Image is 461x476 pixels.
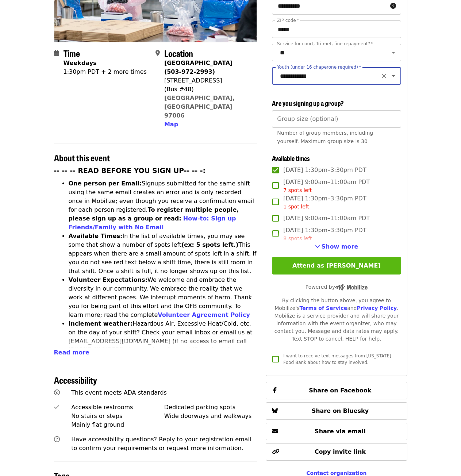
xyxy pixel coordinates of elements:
[357,305,397,311] a: Privacy Policy
[54,389,60,396] i: universal-access icon
[283,353,391,365] span: I want to receive text messages from [US_STATE] Food Bank about how to stay involved.
[164,76,251,85] div: [STREET_ADDRESS]
[266,402,407,420] button: Share on Bluesky
[283,226,366,242] span: [DATE] 1:30pm–3:30pm PDT
[69,320,133,327] strong: Inclement weather:
[64,47,80,59] span: Time
[71,389,167,396] span: This event meets ADA standards
[69,179,257,232] li: Signups submitted for the same shift using the same email creates an error and is only recorded o...
[54,50,59,57] i: calendar icon
[272,20,401,38] input: ZIP code
[266,423,407,440] button: Share via email
[54,373,97,386] span: Accessibility
[322,243,358,250] span: Show more
[54,349,89,356] span: Read more
[54,151,110,164] span: About this event
[388,71,399,81] button: Open
[54,348,89,357] button: Read more
[64,68,147,76] div: 1:30pm PDT + 2 more times
[181,241,238,248] strong: (ex: 5 spots left.)
[299,305,347,311] a: Terms of Service
[277,130,373,144] span: Number of group members, including yourself. Maximum group size is 30
[164,95,235,119] a: [GEOGRAPHIC_DATA], [GEOGRAPHIC_DATA] 97006
[283,194,366,211] span: [DATE] 1:30pm–3:30pm PDT
[272,98,344,108] span: Are you signing up a group?
[71,412,164,421] div: No stairs or steps
[69,215,236,231] a: How-to: Sign up Friends/Family with No Email
[309,387,371,394] span: Share on Facebook
[388,47,399,58] button: Open
[266,382,407,399] button: Share on Facebook
[379,71,389,81] button: Clear
[283,235,312,241] span: 8 spots left
[158,311,250,318] a: Volunteer Agreement Policy
[71,436,251,452] span: Have accessibility questions? Reply to your registration email to confirm your requirements or re...
[164,85,251,94] div: (Bus #48)
[390,3,396,9] i: circle-info icon
[69,232,257,276] li: In the list of available times, you may see some that show a number of spots left This appears wh...
[283,166,366,174] span: [DATE] 1:30pm–3:30pm PDT
[272,297,401,343] div: By clicking the button above, you agree to Mobilize's and . Mobilize is a service provider and wi...
[69,276,148,283] strong: Volunteer Expectations:
[315,428,366,435] span: Share via email
[277,18,299,23] label: ZIP code
[164,121,178,128] span: Map
[266,443,407,461] button: Copy invite link
[164,47,193,59] span: Location
[315,242,358,251] button: See more timeslots
[164,403,257,412] div: Dedicated parking spots
[277,65,361,69] label: Youth (under 16 chaperone required)
[306,470,366,476] a: Contact organization
[69,233,123,239] strong: Available Times:
[272,110,401,128] input: [object Object]
[155,50,160,57] i: map-marker-alt icon
[306,284,368,290] span: Powered by
[283,204,309,210] span: 1 spot left
[69,180,142,187] strong: One person per Email:
[54,436,60,443] i: question-circle icon
[315,448,366,455] span: Copy invite link
[272,153,310,163] span: Available times
[69,319,257,363] li: Hazardous Air, Excessive Heat/Cold, etc. on the day of your shift? Check your email inbox or emai...
[283,214,370,223] span: [DATE] 9:00am–11:00am PDT
[164,412,257,421] div: Wide doorways and walkways
[312,407,369,414] span: Share on Bluesky
[54,167,206,174] strong: -- -- -- READ BEFORE YOU SIGN UP-- -- -:
[272,257,401,275] button: Attend as [PERSON_NAME]
[69,206,239,222] strong: To register multiple people, please sign up as a group or read:
[69,276,257,319] li: We welcome and embrace the diversity in our community. We embrace the reality that we work at dif...
[283,187,312,193] span: 7 spots left
[71,421,164,429] div: Mainly flat ground
[277,42,373,46] label: Service for court, Tri-met, fine repayment?
[71,403,164,412] div: Accessible restrooms
[283,178,370,194] span: [DATE] 9:00am–11:00am PDT
[335,284,368,291] img: Powered by Mobilize
[54,404,59,411] i: check icon
[164,120,178,129] button: Map
[64,59,97,66] strong: Weekdays
[164,59,233,75] strong: [GEOGRAPHIC_DATA] (503-972-2993)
